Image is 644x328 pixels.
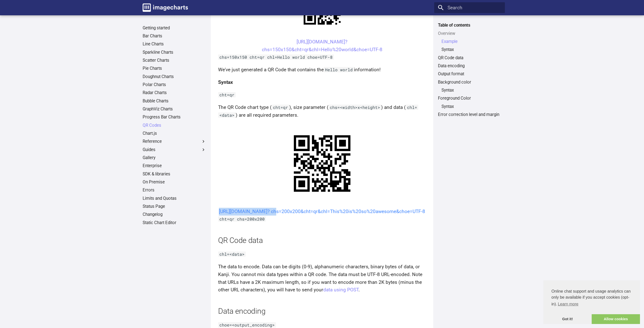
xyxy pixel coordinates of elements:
a: data using POST [323,287,358,293]
a: Background color [438,80,501,85]
input: Search [434,2,505,13]
a: Gallery [143,155,206,161]
p: The data to encode. Data can be digits (0-9), alphanumeric characters, binary bytes of data, or K... [218,263,426,294]
a: Getting started [143,25,206,31]
a: Pie Charts [143,66,206,71]
a: Overview [438,31,501,36]
a: Syntax [441,88,501,93]
a: [URL][DOMAIN_NAME]?chs=150x150&cht=qr&chl=Hello%20world&choe=UTF-8 [262,39,382,52]
a: Output format [438,71,501,77]
a: Changelog [143,212,206,217]
span: Online chat support and usage analytics can only be available if you accept cookies (opt-in). [551,288,632,308]
a: dismiss cookie message [543,314,592,324]
a: Error correction level and margin [438,112,501,117]
a: Example [441,39,501,44]
code: chs=150x150 cht=qr chl=Hello world choe=UTF-8 [218,54,334,60]
nav: Background color [438,88,501,93]
a: On Premise [143,179,206,185]
a: Scatter Charts [143,58,206,63]
a: Enterprise [143,163,206,169]
div: cookieconsent [543,280,640,324]
a: Doughnut Charts [143,74,206,80]
code: chl=<data> [218,105,418,118]
code: cht=qr chs=200x200 [218,216,266,222]
a: QR Codes [143,123,206,128]
p: The QR Code chart type ( ), size parameter ( ) and data ( ) are all required parameters. [218,104,426,119]
label: Table of contents [434,23,505,28]
label: Reference [143,139,206,144]
h2: Data encoding [218,306,426,316]
a: allow cookies [592,314,640,324]
a: Progress Bar Charts [143,114,206,120]
h4: Syntax [218,79,426,86]
a: SDK & libraries [143,171,206,177]
code: cht=qr [272,105,289,110]
code: cht=qr [218,92,236,97]
a: GraphViz Charts [143,106,206,112]
a: Static Chart Editor [143,220,206,226]
img: chart [283,124,362,203]
a: Limits and Quotas [143,196,206,201]
a: Polar Charts [143,82,206,88]
a: Syntax [441,104,501,109]
nav: Foreground Color [438,104,501,109]
nav: Table of contents [434,23,505,117]
a: Image-Charts documentation [140,1,190,14]
a: Errors [143,187,206,193]
code: choe=<output_encoding> [218,322,276,327]
nav: Overview [438,39,501,52]
a: QR Code data [438,55,501,61]
a: Sparkline Charts [143,50,206,55]
a: Line Charts [143,41,206,47]
code: Hello world [324,67,354,72]
a: Status Page [143,204,206,209]
p: We've just generated a QR Code that contains the information! [218,66,426,74]
img: logo [143,4,188,12]
a: Bar Charts [143,33,206,39]
label: Guides [143,147,206,153]
code: chl=<data> [218,251,246,257]
a: learn more about cookies [557,300,579,308]
code: chs=<width>x<height> [329,105,381,110]
a: Data encoding [438,63,501,69]
a: [URL][DOMAIN_NAME]? chs=200x200&cht=qr&chl=This%20is%20so%20awesome&choe=UTF-8 [219,209,425,214]
a: Syntax [441,47,501,52]
a: Radar Charts [143,90,206,96]
a: Chart.js [143,131,206,136]
a: Foreground Color [438,96,501,101]
h2: QR Code data [218,235,426,246]
a: Bubble Charts [143,98,206,104]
